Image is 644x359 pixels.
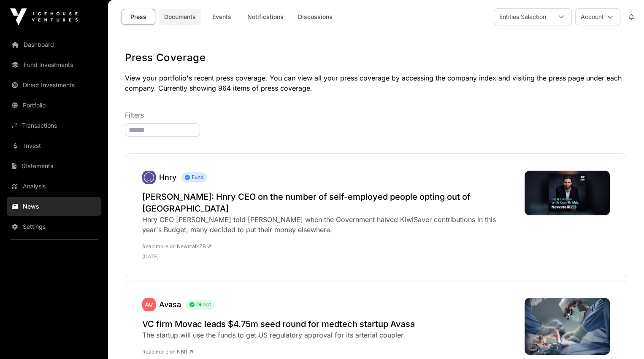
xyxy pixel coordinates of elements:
[525,298,610,355] img: surgery_hospital_shutterstock_2479393329_8909.jpeg
[181,172,207,182] span: Fund
[494,9,551,25] div: Entities Selection
[125,73,627,93] p: View your portfolio's recent press coverage. You can view all your press coverage by accessing th...
[142,253,516,260] p: [DATE]
[125,51,627,64] h1: Press Coverage
[142,171,156,184] a: Hnry
[7,35,101,54] a: Dashboard
[142,348,193,355] a: Read more on NBR
[142,298,156,311] img: SVGs_Avana.svg
[602,319,644,359] iframe: Chat Widget
[242,9,289,25] a: Notifications
[125,110,627,120] p: Filters
[7,157,101,175] a: Statements
[142,330,415,340] div: The startup will use the funds to get US regulatory approval for its arterial coupler.
[142,243,211,249] a: Read more on NewstalkZB
[159,9,201,25] a: Documents
[142,171,156,184] img: Hnry.svg
[7,116,101,135] a: Transactions
[159,173,176,182] a: Hnry
[7,137,101,155] a: Invest
[142,191,516,214] a: [PERSON_NAME]: Hnry CEO on the number of self-employed people opting out of [GEOGRAPHIC_DATA]
[525,171,610,215] img: image.jpg
[205,9,238,25] a: Events
[575,8,620,25] button: Account
[159,300,181,309] a: Avasa
[7,96,101,115] a: Portfolio
[142,214,516,235] div: Hnry CEO [PERSON_NAME] told [PERSON_NAME] when the Government halved KiwiSaver contributions in t...
[7,56,101,74] a: Fund Investments
[186,300,214,310] span: Direct
[292,9,338,25] a: Discussions
[7,177,101,196] a: Analysis
[10,8,78,25] img: Icehouse Ventures Logo
[7,197,101,216] a: News
[7,217,101,236] a: Settings
[7,76,101,94] a: Direct Investments
[122,9,155,25] a: Press
[142,318,415,330] a: VC firm Movac leads $4.75m seed round for medtech startup Avasa
[142,298,156,311] a: Avasa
